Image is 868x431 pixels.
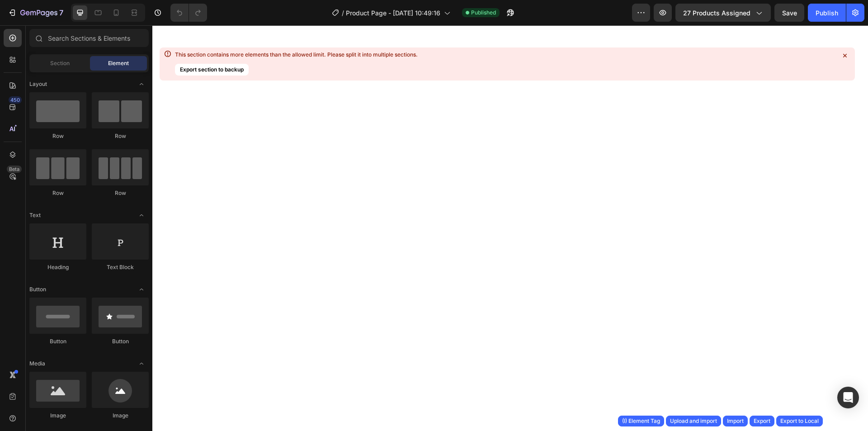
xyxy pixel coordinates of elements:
div: 450 [9,96,22,104]
div: Row [92,189,149,197]
button: Export section to backup [175,64,249,76]
div: Publish [816,8,838,18]
span: Toggle open [134,282,149,297]
div: Undo/Redo [170,4,207,22]
button: Publish [808,4,846,22]
button: 27 products assigned [675,4,771,22]
button: Upload and import [666,416,721,426]
iframe: Design area [152,25,868,431]
span: Button [29,285,46,294]
span: Section [50,59,70,67]
div: Import [727,417,744,425]
span: Toggle open [134,356,149,371]
span: Published [471,9,496,17]
span: 27 products assigned [683,8,750,18]
button: 7 [4,4,67,22]
button: Import [723,416,748,426]
div: Image [29,412,86,420]
div: Row [29,132,86,140]
div: Heading [29,263,86,271]
button: Export to Local [776,416,823,426]
span: Save [782,9,797,17]
span: Text [29,211,41,219]
input: Search Sections & Elements [29,29,149,47]
div: This section contains more elements than the allowed limit. Please split it into multiple sections. [175,51,418,58]
span: Product Page - [DATE] 10:49:16 [346,8,440,18]
span: / [342,8,344,18]
div: Button [92,337,149,346]
div: (I) Element Tag [622,417,660,425]
div: Text Block [92,263,149,271]
div: Row [92,132,149,140]
p: 7 [59,7,63,18]
button: (I) Element Tag [618,416,664,426]
button: Save [774,4,804,22]
div: Beta [7,166,22,173]
button: Export [750,416,774,426]
div: Open Intercom Messenger [837,387,859,408]
span: Element [108,59,129,67]
div: Row [29,189,86,197]
div: Export to Local [780,417,819,425]
span: Layout [29,80,47,88]
div: Image [92,412,149,420]
span: Toggle open [134,208,149,223]
span: Toggle open [134,77,149,91]
div: Export [754,417,770,425]
span: Media [29,360,45,368]
div: Button [29,337,86,346]
div: Upload and import [670,417,717,425]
